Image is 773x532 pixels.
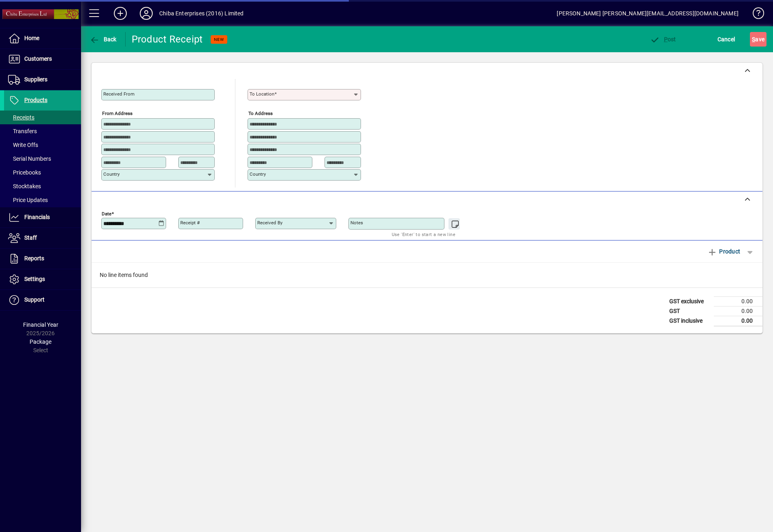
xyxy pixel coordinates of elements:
[250,91,274,97] mat-label: To location
[257,220,282,226] mat-label: Received by
[23,321,58,328] span: Financial Year
[8,197,48,203] span: Price Updates
[650,36,676,43] span: ost
[8,183,41,189] span: Stocktakes
[752,36,755,43] span: S
[4,249,81,269] a: Reports
[714,306,762,316] td: 0.00
[4,166,81,179] a: Pricebooks
[4,207,81,228] a: Financials
[665,306,714,316] td: GST
[88,32,119,47] button: Back
[665,316,714,326] td: GST inclusive
[703,244,744,259] button: Product
[24,55,52,62] span: Customers
[4,193,81,207] a: Price Updates
[250,171,266,177] mat-label: Country
[4,152,81,166] a: Serial Numbers
[4,138,81,152] a: Write Offs
[648,32,678,47] button: Post
[103,91,135,97] mat-label: Received From
[707,245,740,258] span: Product
[8,114,34,121] span: Receipts
[24,296,45,303] span: Support
[24,255,44,262] span: Reports
[30,338,51,345] span: Package
[557,7,739,20] div: [PERSON_NAME] [PERSON_NAME][EMAIL_ADDRESS][DOMAIN_NAME]
[4,111,81,124] a: Receipts
[103,171,120,177] mat-label: Country
[90,36,117,43] span: Back
[752,33,764,46] span: ave
[664,36,668,43] span: P
[24,214,50,220] span: Financials
[665,296,714,306] td: GST exclusive
[81,32,126,47] app-page-header-button: Back
[107,6,133,21] button: Add
[159,7,244,20] div: Chiba Enterprises (2016) Limited
[24,35,39,41] span: Home
[24,97,47,103] span: Products
[8,155,51,162] span: Serial Numbers
[8,128,37,134] span: Transfers
[4,179,81,193] a: Stocktakes
[102,211,111,216] mat-label: Date
[132,33,203,46] div: Product Receipt
[714,316,762,326] td: 0.00
[8,169,41,176] span: Pricebooks
[392,230,455,239] mat-hint: Use 'Enter' to start a new line
[8,142,38,148] span: Write Offs
[133,6,159,21] button: Profile
[4,28,81,49] a: Home
[717,33,735,46] span: Cancel
[92,263,762,287] div: No line items found
[750,32,767,47] button: Save
[4,269,81,289] a: Settings
[715,32,737,47] button: Cancel
[747,2,763,28] a: Knowledge Base
[4,70,81,90] a: Suppliers
[714,296,762,306] td: 0.00
[24,234,37,241] span: Staff
[214,37,224,42] span: NEW
[180,220,200,226] mat-label: Receipt #
[4,124,81,138] a: Transfers
[350,220,363,226] mat-label: Notes
[4,49,81,69] a: Customers
[4,228,81,248] a: Staff
[24,276,45,282] span: Settings
[24,76,47,83] span: Suppliers
[4,290,81,310] a: Support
